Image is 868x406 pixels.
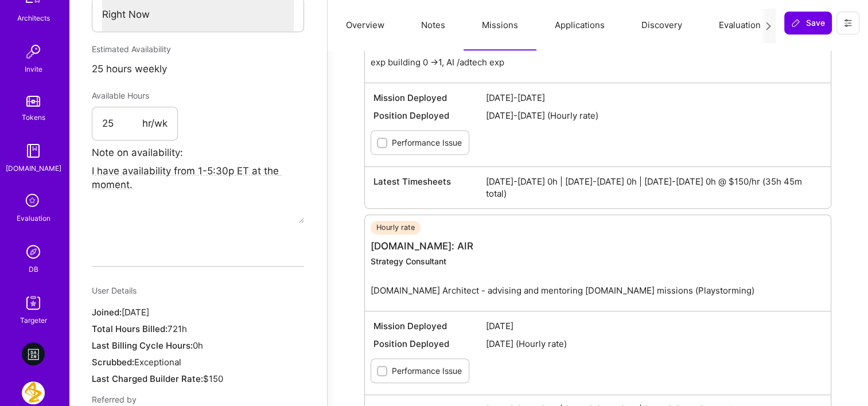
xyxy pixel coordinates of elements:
[92,165,304,223] textarea: I have availability from 1-5:30p ET at the moment.
[168,323,187,334] span: 721h
[22,381,45,404] img: AstraZeneca: Data team to build new age supply chain modules
[203,373,223,384] span: $150
[134,357,181,368] span: Exceptional
[22,291,45,314] img: Skill Targeter
[784,11,832,34] button: Save
[20,314,47,326] div: Targeter
[92,280,304,301] div: User Details
[19,381,48,404] a: AstraZeneca: Data team to build new age supply chain modules
[486,338,823,350] span: [DATE] (Hourly rate)
[486,175,823,200] span: [DATE]-[DATE] 0h | [DATE]-[DATE] 0h | [DATE]-[DATE] 0h @ $150/hr (35h 45m total)
[22,139,45,162] img: guide book
[791,17,825,29] span: Save
[22,190,44,212] i: icon SelectionTeam
[26,96,40,107] img: tokens
[92,340,193,351] span: Last Billing Cycle Hours:
[373,320,486,332] span: Mission Deployed
[193,340,203,351] span: 0h
[392,136,462,149] label: Performance Issue
[486,320,823,332] span: [DATE]
[17,212,50,224] div: Evaluation
[373,338,486,350] span: Position Deployed
[22,342,45,365] img: DAZN: Video Engagement platform - developers
[486,92,823,104] span: [DATE]-[DATE]
[92,85,178,106] div: Available Hours
[22,240,45,263] img: Admin Search
[92,357,134,368] span: Scrubbed:
[122,307,149,318] span: [DATE]
[92,307,122,318] span: Joined:
[92,39,304,60] div: Estimated Availability
[373,92,486,104] span: Mission Deployed
[373,110,486,122] span: Position Deployed
[371,284,754,296] p: [DOMAIN_NAME] Architect - advising and mentoring [DOMAIN_NAME] missions (Playstorming)
[371,56,504,68] p: exp building 0 ->1, AI /adtech exp
[92,60,304,79] div: 25 hours weekly
[142,117,168,131] span: hr/wk
[371,221,421,235] div: Hourly rate
[25,63,42,75] div: Invite
[22,111,45,123] div: Tokens
[373,175,486,200] span: Latest Timesheets
[371,256,754,267] div: Strategy Consultant
[764,22,773,30] i: icon Next
[17,12,50,24] div: Architects
[6,162,61,174] div: [DOMAIN_NAME]
[22,40,45,63] img: Invite
[92,143,183,162] label: Note on availability:
[29,263,38,275] div: DB
[92,323,168,334] span: Total Hours Billed:
[19,342,48,365] a: DAZN: Video Engagement platform - developers
[92,373,203,384] span: Last Charged Builder Rate:
[486,110,823,122] span: [DATE]-[DATE] (Hourly rate)
[102,107,142,140] input: XX
[392,365,462,377] label: Performance Issue
[371,240,473,252] a: [DOMAIN_NAME]: AIR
